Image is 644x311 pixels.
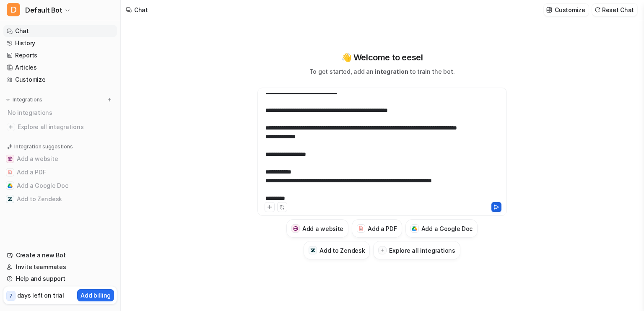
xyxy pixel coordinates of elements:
[3,96,45,104] button: Integrations
[358,226,364,231] img: Add a PDF
[293,226,299,231] img: Add a website
[3,192,117,206] button: Add to ZendeskAdd to Zendesk
[3,74,117,86] a: Customize
[3,152,117,166] button: Add a websiteAdd a website
[319,246,365,255] h3: Add to Zendesk
[373,241,460,259] button: Explore all integrations
[3,261,117,273] a: Invite teammates
[8,183,13,188] img: Add a Google Doc
[3,179,117,192] button: Add a Google DocAdd a Google Doc
[421,224,473,233] h3: Add a Google Doc
[405,219,478,238] button: Add a Google DocAdd a Google Doc
[341,51,423,64] p: 👋 Welcome to eesel
[592,4,637,16] button: Reset Chat
[302,224,343,233] h3: Add a website
[286,219,348,238] button: Add a websiteAdd a website
[80,291,111,300] p: Add billing
[352,219,402,238] button: Add a PDFAdd a PDF
[3,62,117,73] a: Articles
[375,68,408,75] span: integration
[25,4,62,16] span: Default Bot
[77,289,114,301] button: Add billing
[5,106,117,119] div: No integrations
[7,123,15,131] img: explore all integrations
[14,143,73,150] p: Integration suggestions
[3,249,117,261] a: Create a new Bot
[8,197,13,202] img: Add to Zendesk
[304,241,370,259] button: Add to ZendeskAdd to Zendesk
[3,49,117,61] a: Reports
[8,156,13,161] img: Add a website
[309,67,454,76] p: To get started, add an to train the bot.
[5,97,11,103] img: expand menu
[134,5,148,14] div: Chat
[412,226,417,231] img: Add a Google Doc
[3,25,117,37] a: Chat
[595,7,600,13] img: reset
[17,291,64,300] p: days left on trial
[8,170,13,175] img: Add a PDF
[3,166,117,179] button: Add a PDFAdd a PDF
[3,121,117,133] a: Explore all integrations
[106,97,112,103] img: menu_add.svg
[546,7,552,13] img: customize
[3,37,117,49] a: History
[13,96,42,103] p: Integrations
[389,246,455,255] h3: Explore all integrations
[368,224,397,233] h3: Add a PDF
[7,3,20,16] span: D
[9,292,13,300] p: 7
[544,4,588,16] button: Customize
[18,120,114,134] span: Explore all integrations
[555,5,585,14] p: Customize
[310,248,316,253] img: Add to Zendesk
[3,273,117,285] a: Help and support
